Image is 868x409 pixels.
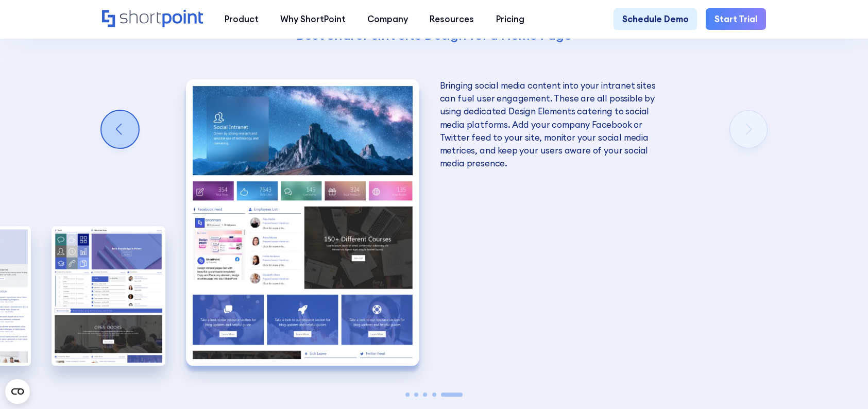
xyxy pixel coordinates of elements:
[214,8,269,30] a: Product
[405,393,410,397] span: Go to slide 1
[52,226,165,366] img: Best SharePoint Intranet Examples
[432,393,436,397] span: Go to slide 4
[614,8,697,30] a: Schedule Demo
[485,8,535,30] a: Pricing
[441,393,463,397] span: Go to slide 5
[186,79,419,366] img: Best SharePoint Intranet Site Designs
[496,13,524,26] div: Pricing
[414,393,418,397] span: Go to slide 2
[683,290,868,409] iframe: Chat Widget
[52,226,165,366] div: 4 / 5
[423,393,427,397] span: Go to slide 3
[280,13,346,26] div: Why ShortPoint
[356,8,419,30] a: Company
[101,111,139,148] div: Previous slide
[440,79,673,171] p: Bringing social media content into your intranet sites can fuel user engagement. These are all po...
[269,8,356,30] a: Why ShortPoint
[367,13,408,26] div: Company
[5,379,30,404] button: Open CMP widget
[430,13,474,26] div: Resources
[419,8,485,30] a: Resources
[225,13,259,26] div: Product
[706,8,766,30] a: Start Trial
[186,79,419,366] div: 5 / 5
[102,10,203,29] a: Home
